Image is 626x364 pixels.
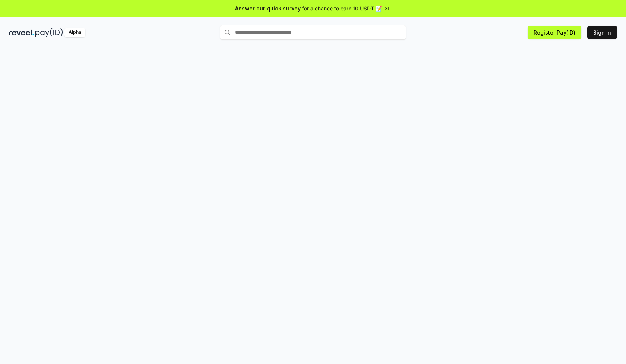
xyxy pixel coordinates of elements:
[302,4,382,12] span: for a chance to earn 10 USDT 📝
[528,26,581,39] button: Register Pay(ID)
[64,28,85,37] div: Alpha
[587,26,617,39] button: Sign In
[35,28,63,37] img: pay_id
[235,4,301,12] span: Answer our quick survey
[9,28,34,37] img: reveel_dark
